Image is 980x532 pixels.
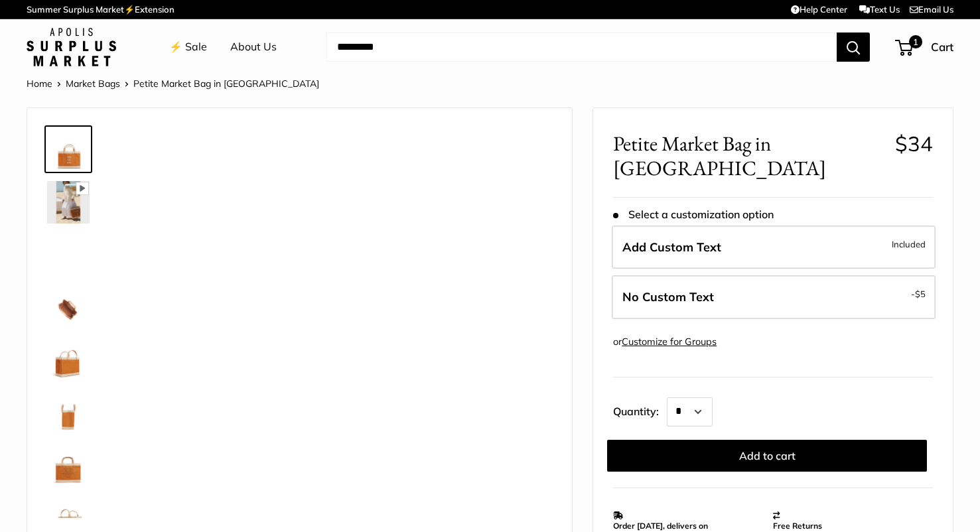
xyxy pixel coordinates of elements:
label: Add Custom Text [612,226,936,269]
a: Help Center [791,4,847,15]
label: Leave Blank [612,275,936,319]
span: - [911,286,926,302]
span: Select a customization option [613,208,773,221]
a: Email Us [910,4,953,15]
a: Market Bags [66,78,120,90]
a: ⚡️ Sale [169,37,207,57]
span: Cart [931,40,953,54]
a: 1 Cart [896,36,953,58]
a: About Us [230,37,277,57]
nav: Breadcrumb [27,75,319,92]
strong: Free Returns [773,521,822,531]
span: Add Custom Text [622,239,721,255]
img: Apolis: Surplus Market [27,28,116,66]
span: $5 [915,289,926,299]
input: Search... [326,33,837,62]
div: or [613,333,717,351]
a: Petite Market Bag in Cognac [44,125,92,173]
a: Petite Market Bag in Cognac [44,285,92,332]
a: Petite Market Bag in Cognac [44,391,92,438]
span: Petite Market Bag in [GEOGRAPHIC_DATA] [613,131,884,180]
img: Petite Market Bag in Cognac [47,181,90,224]
img: Petite Market Bag in Cognac [47,446,90,489]
a: Text Us [859,4,900,15]
a: Customize for Groups [622,336,717,348]
img: Petite Market Bag in Cognac [47,393,90,436]
a: Petite Market Bag in Cognac [44,338,92,385]
span: 1 [909,35,922,48]
button: Add to cart [607,440,927,472]
span: $34 [895,131,933,157]
button: Search [837,33,870,62]
img: Petite Market Bag in Cognac [47,287,90,330]
a: Petite Market Bag in Cognac [44,178,92,226]
span: Petite Market Bag in [GEOGRAPHIC_DATA] [133,78,319,90]
span: Included [892,236,926,252]
img: Petite Market Bag in Cognac [47,128,90,170]
a: Petite Market Bag in Cognac [44,444,92,492]
label: Quantity: [613,393,667,427]
span: No Custom Text [622,289,714,304]
img: Petite Market Bag in Cognac [47,340,90,383]
a: Home [27,78,52,90]
a: Petite Market Bag in Cognac [44,232,92,279]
